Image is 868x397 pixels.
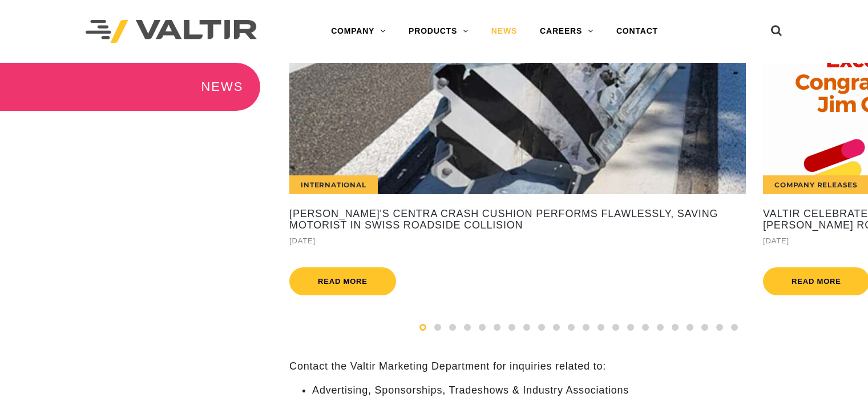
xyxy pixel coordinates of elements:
[289,208,746,231] a: [PERSON_NAME]'s CENTRA Crash Cushion Performs Flawlessly, Saving Motorist in Swiss Roadside Colli...
[528,20,605,43] a: CAREERS
[289,360,868,373] p: Contact the Valtir Marketing Department for inquiries related to:
[480,20,528,43] a: NEWS
[289,234,746,247] div: [DATE]
[289,63,746,194] a: International
[605,20,669,43] a: CONTACT
[320,20,397,43] a: COMPANY
[312,384,868,397] li: Advertising, Sponsorships, Tradeshows & Industry Associations
[289,267,396,295] a: Read more
[397,20,480,43] a: PRODUCTS
[289,175,377,194] div: International
[86,20,257,43] img: Valtir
